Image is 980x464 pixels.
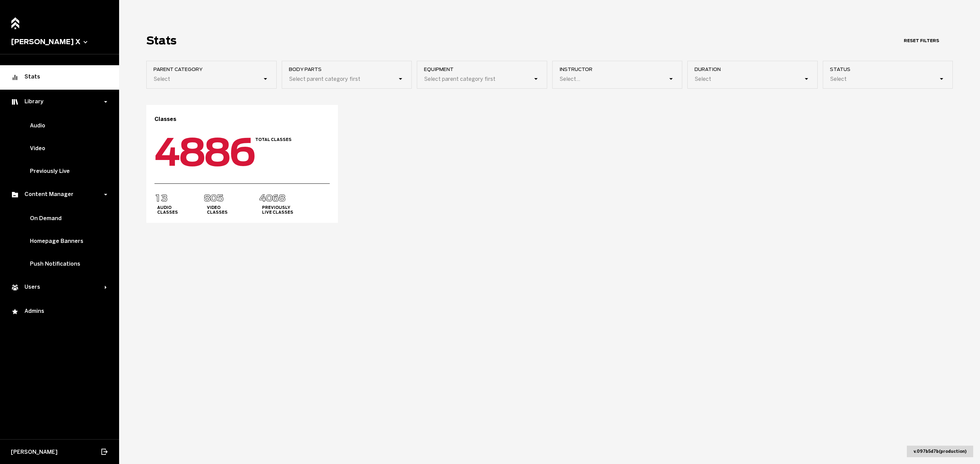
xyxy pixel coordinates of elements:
[424,67,547,72] span: Equipment
[255,137,292,142] h4: Total Classes
[890,35,953,47] button: Reset Filters
[153,76,170,82] div: Select
[217,192,224,204] span: 5
[11,73,108,82] div: Stats
[154,116,330,122] h3: Classes
[146,34,177,47] h1: Stats
[559,76,580,82] div: Select...
[559,67,682,72] span: instructor
[207,205,228,215] h4: Video Classes
[11,98,105,106] div: Library
[695,76,711,82] div: Select
[265,192,273,204] span: 0
[11,308,108,316] div: Admins
[289,67,412,72] span: Body parts
[154,192,162,204] span: 1
[153,67,276,72] span: Parent Category
[157,205,178,215] h4: Audio Classes
[100,444,108,459] button: Log out
[11,449,58,455] span: [PERSON_NAME]
[278,192,286,204] span: 8
[11,283,105,291] div: Users
[178,130,207,175] span: 8
[830,76,847,82] div: Select
[11,38,108,46] button: [PERSON_NAME] X
[153,130,182,175] span: 4
[11,191,105,199] div: Content Manager
[161,192,168,204] span: 3
[203,130,232,175] span: 8
[830,67,953,72] span: Status
[9,14,21,28] a: Home
[203,192,211,204] span: 8
[907,446,973,457] div: v. 097b5d7b ( production )
[695,67,817,72] span: duration
[262,205,293,215] h4: Previously Live Classes
[210,192,217,204] span: 0
[228,130,257,175] span: 6
[272,192,279,204] span: 6
[259,192,266,204] span: 4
